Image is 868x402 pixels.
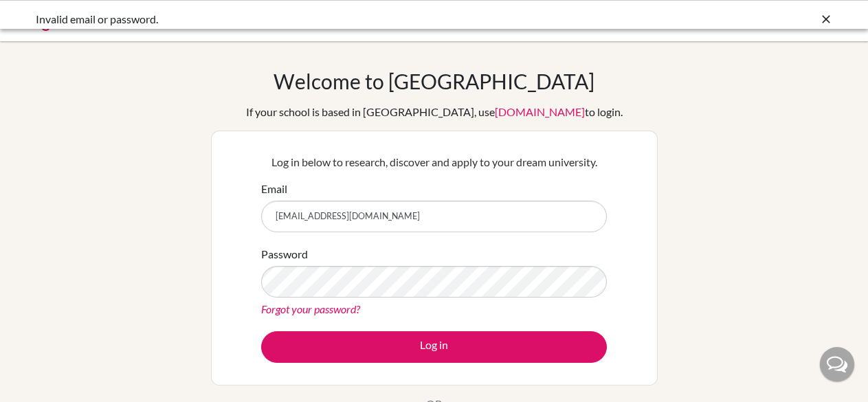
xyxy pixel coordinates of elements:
[246,104,623,120] div: If your school is based in [GEOGRAPHIC_DATA], use to login.
[274,69,594,93] h1: Welcome to [GEOGRAPHIC_DATA]
[495,105,585,118] a: [DOMAIN_NAME]
[261,302,360,315] a: Forgot your password?
[261,331,607,363] button: Log in
[261,154,607,170] p: Log in below to research, discover and apply to your dream university.
[261,246,308,263] label: Password
[261,181,287,197] label: Email
[36,11,627,27] div: Invalid email or password.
